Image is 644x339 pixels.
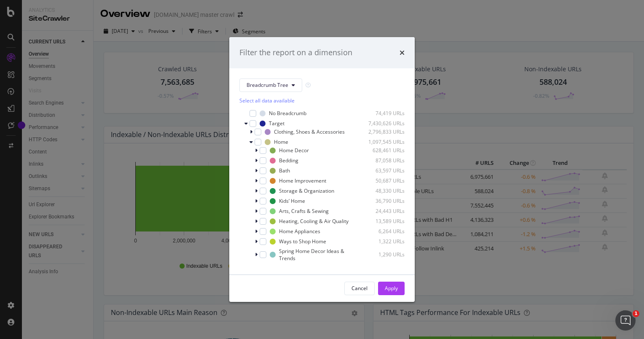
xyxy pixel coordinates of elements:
[363,157,405,164] div: 87,058 URLs
[279,197,305,204] div: Kids’ Home
[378,282,405,295] button: Apply
[385,285,398,292] div: Apply
[247,81,288,89] span: Breadcrumb Tree
[615,310,636,331] iframe: Intercom live chat
[239,78,302,92] button: Breadcrumb Tree
[367,251,405,258] div: 1,290 URLs
[279,264,353,278] div: Fall Home Decor Ideas & Trends
[363,187,405,194] div: 48,330 URLs
[363,218,405,225] div: 13,589 URLs
[239,47,352,58] div: Filter the report on a dimension
[363,177,405,184] div: 50,687 URLs
[363,147,405,154] div: 628,461 URLs
[274,138,288,145] div: Home
[363,138,405,145] div: 1,097,545 URLs
[229,37,415,302] div: modal
[274,128,345,135] div: Clothing, Shoes & Accessories
[363,238,405,245] div: 1,322 URLs
[269,110,306,117] div: No Breadcrumb
[279,218,349,225] div: Heating, Cooling & Air Quality
[279,177,326,184] div: Home Improvement
[279,157,298,164] div: Bedding
[363,207,405,215] div: 24,443 URLs
[363,197,405,204] div: 36,790 URLs
[363,128,405,135] div: 2,796,833 URLs
[344,282,375,295] button: Cancel
[633,310,639,317] span: 1
[279,238,326,245] div: Ways to Shop Home
[279,167,290,174] div: Bath
[352,285,368,292] div: Cancel
[363,228,405,235] div: 6,264 URLs
[269,120,284,127] div: Target
[363,110,405,117] div: 74,419 URLs
[279,147,309,154] div: Home Decor
[239,97,405,104] div: Select all data available
[279,207,329,215] div: Arts, Crafts & Sewing
[279,187,334,194] div: Storage & Organization
[279,228,320,235] div: Home Appliances
[363,167,405,174] div: 63,597 URLs
[400,47,405,58] div: times
[279,248,355,262] div: Spring Home Decor Ideas & Trends
[363,120,405,127] div: 7,430,626 URLs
